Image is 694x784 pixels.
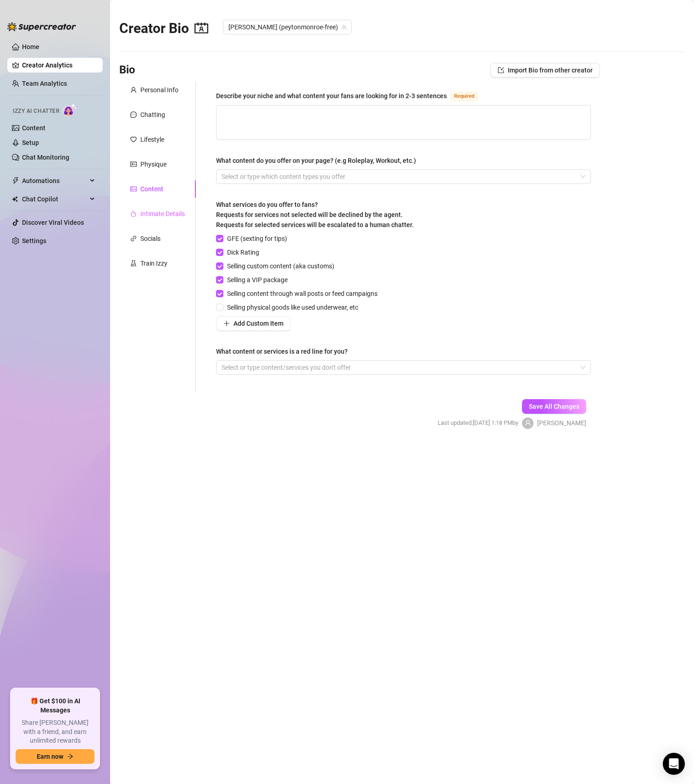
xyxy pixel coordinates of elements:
div: What content or services is a red line for you? [216,346,348,356]
span: user [525,420,531,426]
span: plus [223,320,230,327]
div: Physique [140,159,167,169]
div: Chatting [140,110,165,120]
textarea: Describe your niche and what content your fans are looking for in 2-3 sentences [217,106,590,139]
span: What services do you offer to fans? Requests for services not selected will be declined by the ag... [216,201,414,228]
div: Describe your niche and what content your fans are looking for in 2-3 sentences [216,91,447,101]
span: Peyton (peytonmonroe-free) [228,20,346,34]
span: Import Bio from other creator [508,67,593,74]
a: Setup [22,139,39,146]
span: 🎁 Get $100 in AI Messages [16,697,94,715]
a: Chat Monitoring [22,154,69,161]
input: What content do you offer on your page? (e.g Roleplay, Workout, etc.) [222,171,223,182]
a: Creator Analytics [22,58,95,72]
span: Earn now [37,753,63,760]
div: Open Intercom Messenger [663,753,685,775]
button: Earn nowarrow-right [16,749,94,764]
span: user [130,87,137,93]
span: picture [130,186,137,192]
span: Selling physical goods like used underwear, etc [223,302,362,312]
span: fire [130,211,137,217]
img: logo-BBDzfeDw.svg [7,22,76,31]
span: team [341,24,347,30]
h2: Creator Bio [119,20,208,37]
label: What content or services is a red line for you? [216,346,354,356]
span: Chat Copilot [22,192,87,206]
button: Add Custom Item [216,316,291,331]
img: Chat Copilot [12,196,18,202]
img: AI Chatter [63,103,77,117]
span: Izzy AI Chatter [13,107,59,116]
span: Last updated: [DATE] 1:18 PM by [438,418,518,428]
span: thunderbolt [12,177,19,184]
span: Add Custom Item [233,320,283,327]
div: Train Izzy [140,258,167,268]
div: Lifestyle [140,134,164,145]
span: Required [450,91,478,101]
label: Describe your niche and what content your fans are looking for in 2-3 sentences [216,90,488,101]
a: Settings [22,237,46,245]
span: GFE (sexting for tips) [223,234,291,244]
button: Save All Changes [522,399,586,414]
span: idcard [130,161,137,167]
span: link [130,235,137,242]
span: message [130,111,137,118]
span: contacts [194,21,208,35]
span: Selling custom content (aka customs) [223,261,338,271]
span: Dick Rating [223,247,263,257]
div: Personal Info [140,85,178,95]
div: Intimate Details [140,209,185,219]
a: Team Analytics [22,80,67,87]
span: Selling a VIP package [223,275,291,285]
span: Save All Changes [529,403,579,410]
input: What content or services is a red line for you? [222,362,223,373]
span: experiment [130,260,137,267]
span: [PERSON_NAME] [537,418,586,428]
span: arrow-right [67,753,73,760]
span: Share [PERSON_NAME] with a friend, and earn unlimited rewards [16,718,94,745]
span: Selling content through wall posts or feed campaigns [223,289,381,299]
a: Content [22,124,45,132]
a: Home [22,43,39,50]
h3: Bio [119,63,135,78]
span: heart [130,136,137,143]
span: import [498,67,504,73]
span: Automations [22,173,87,188]
div: What content do you offer on your page? (e.g Roleplay, Workout, etc.) [216,156,416,166]
label: What content do you offer on your page? (e.g Roleplay, Workout, etc.) [216,156,422,166]
div: Socials [140,234,161,244]
div: Content [140,184,163,194]
button: Import Bio from other creator [490,63,600,78]
a: Discover Viral Videos [22,219,84,226]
